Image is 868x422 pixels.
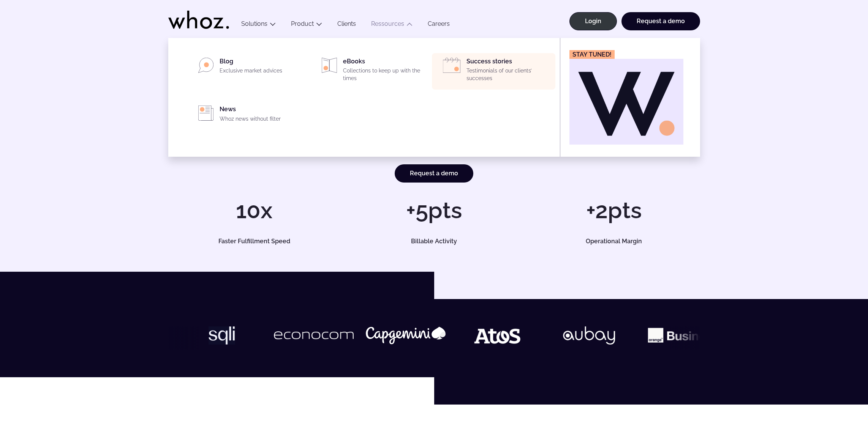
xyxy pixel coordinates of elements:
a: Careers [420,20,457,30]
div: News [220,106,304,125]
a: Ressources [371,20,404,27]
a: Request a demo [395,164,473,183]
a: NewsWhoz news without filter [190,106,304,125]
a: Success storiesTestimonials of our clients’ successes [436,58,551,85]
h5: Operational Margin [536,238,691,244]
a: Request a demo [621,12,700,30]
p: Testimonials of our clients’ successes [466,67,551,82]
p: Exclusive market advices [220,67,304,75]
h5: Billable Activity [357,238,512,244]
a: Clients [330,20,364,30]
h1: 10x [168,199,340,222]
div: eBooks [343,58,427,85]
p: Collections to keep up with the times [343,67,427,82]
img: PICTO_BLOG.svg [198,58,213,73]
div: Success stories [466,58,551,85]
a: Login [569,12,617,30]
img: PICTO_EVENEMENTS.svg [443,58,460,73]
img: PICTO_LIVRES.svg [322,58,337,73]
h1: +5pts [348,199,520,222]
h5: Faster Fulfillment Speed [177,238,332,244]
a: Stay tuned! [569,50,683,145]
div: Blog [220,58,304,77]
img: PICTO_PRESSE-ET-ACTUALITE-1.svg [198,106,213,121]
a: Product [291,20,314,27]
button: Product [283,20,330,30]
figcaption: Stay tuned! [569,50,615,59]
a: BlogExclusive market advices [190,58,304,77]
a: eBooksCollections to keep up with the times [313,58,427,85]
button: Solutions [234,20,283,30]
button: Ressources [364,20,420,30]
iframe: Chatbot [818,372,857,411]
p: Whoz news without filter [220,115,304,123]
h1: +2pts [528,199,700,222]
